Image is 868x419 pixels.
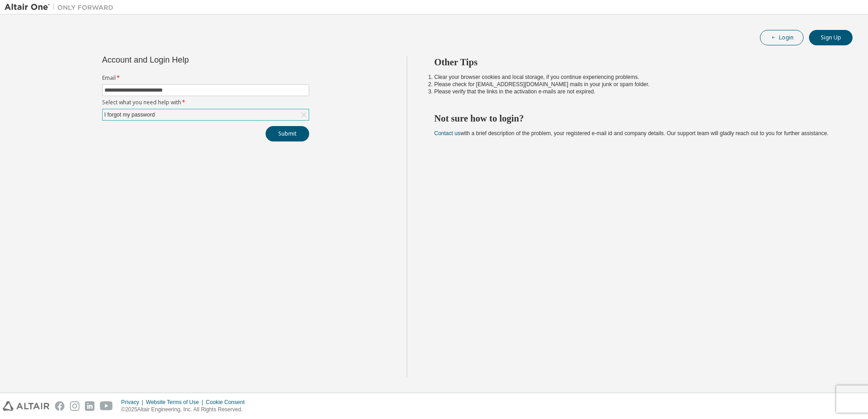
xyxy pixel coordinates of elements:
label: Email [102,74,309,82]
p: © 2025 Altair Engineering, Inc. All Rights Reserved. [121,406,250,414]
label: Select what you need help with [102,99,309,106]
span: with a brief description of the problem, your registered e-mail id and company details. Our suppo... [434,130,829,136]
li: Please verify that the links in the activation e-mails are not expired. [434,88,837,95]
div: I forgot my password [103,110,156,120]
div: Cookie Consent [206,399,250,406]
div: I forgot my password [103,109,309,120]
div: Privacy [121,399,146,406]
button: Submit [266,126,309,141]
img: altair_logo.svg [3,401,49,411]
img: linkedin.svg [85,401,94,411]
h2: Other Tips [434,56,837,68]
img: facebook.svg [55,401,64,411]
img: Altair One [5,3,118,12]
img: youtube.svg [100,401,113,411]
div: Website Terms of Use [146,399,206,406]
div: Account and Login Help [102,56,268,63]
button: Sign Up [809,30,853,45]
li: Please check for [EMAIL_ADDRESS][DOMAIN_NAME] mails in your junk or spam folder. [434,81,837,88]
li: Clear your browser cookies and local storage, if you continue experiencing problems. [434,73,837,81]
h2: Not sure how to login? [434,112,837,124]
button: Login [760,30,804,45]
img: instagram.svg [70,401,79,411]
a: Contact us [434,130,460,136]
